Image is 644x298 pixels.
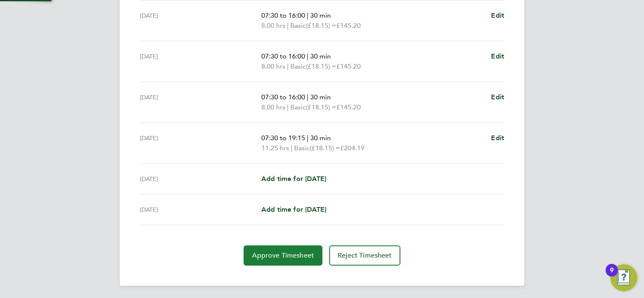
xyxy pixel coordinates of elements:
span: Add time for [DATE] [261,175,326,183]
span: £145.20 [336,62,361,70]
div: [DATE] [140,92,261,112]
span: (£18.15) = [306,21,336,29]
span: 8.00 hrs [261,103,285,111]
div: 9 [610,270,614,281]
a: Edit [491,92,504,102]
a: Add time for [DATE] [261,174,326,184]
span: Edit [491,134,504,142]
span: Add time for [DATE] [261,205,326,213]
span: 07:30 to 16:00 [261,52,305,60]
div: [DATE] [140,11,261,31]
span: | [307,93,309,101]
span: | [307,11,309,19]
a: Edit [491,11,504,21]
span: | [287,62,289,70]
span: | [291,144,292,152]
span: Basic [290,21,306,31]
span: Basic [290,102,306,112]
span: £145.20 [336,103,361,111]
span: 30 min [310,134,331,142]
span: 07:30 to 16:00 [261,11,305,19]
span: £204.19 [340,144,365,152]
a: Edit [491,133,504,143]
span: (£18.15) = [306,62,336,70]
span: 07:30 to 19:15 [261,134,305,142]
a: Add time for [DATE] [261,205,326,215]
span: 11.25 hrs [261,144,289,152]
a: Edit [491,51,504,61]
span: | [307,134,309,142]
span: 30 min [310,52,331,60]
span: | [287,21,289,29]
span: | [307,52,309,60]
span: 30 min [310,11,331,19]
button: Approve Timesheet [244,245,322,266]
span: 8.00 hrs [261,62,285,70]
span: Basic [290,61,306,72]
button: Open Resource Center, 9 new notifications [610,264,637,291]
span: 07:30 to 16:00 [261,93,305,101]
div: [DATE] [140,205,261,215]
span: | [287,103,289,111]
span: £145.20 [336,21,361,29]
div: [DATE] [140,133,261,153]
button: Reject Timesheet [329,245,400,266]
span: Approve Timesheet [252,251,314,260]
span: Reject Timesheet [338,251,392,260]
span: (£18.15) = [310,144,340,152]
div: [DATE] [140,51,261,72]
span: Basic [294,143,310,153]
span: Edit [491,93,504,101]
span: 8.00 hrs [261,21,285,29]
div: [DATE] [140,174,261,184]
span: 30 min [310,93,331,101]
span: (£18.15) = [306,103,336,111]
span: Edit [491,52,504,60]
span: Edit [491,11,504,19]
